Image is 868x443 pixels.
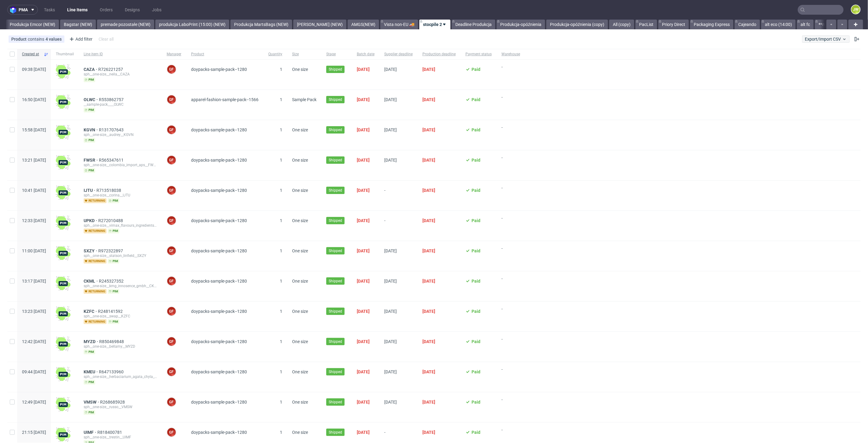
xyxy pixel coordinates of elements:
[84,339,99,344] a: MYZD
[191,218,247,223] span: doypacks-sample-pack--1280
[84,430,97,435] a: UIMF
[280,279,282,284] span: 1
[384,67,397,72] span: [DATE]
[84,97,99,102] a: OLWC
[357,339,370,344] span: [DATE]
[280,218,282,223] span: 1
[501,337,520,354] span: -
[292,52,316,57] span: Size
[84,229,107,233] span: returning
[84,127,99,132] a: KGVN
[292,339,308,344] span: One size
[501,306,520,324] span: -
[384,339,397,344] span: [DATE]
[99,279,125,284] a: R245327352
[56,306,71,321] img: wHgJFi1I6lmhQAAAABJRU5ErkJggg==
[329,218,342,223] span: Shipped
[84,67,98,72] a: CAZA
[84,309,98,314] span: KZFC
[357,127,370,132] span: [DATE]
[60,20,96,29] a: Bagstar (NEW)
[63,5,91,15] a: Line Items
[22,279,46,284] span: 13:17 [DATE]
[501,246,520,264] span: -
[67,34,94,44] div: Add filter
[329,157,342,163] span: Shipped
[167,398,176,406] figcaption: GF
[292,127,308,132] span: One size
[84,400,100,405] a: VMSW
[501,64,520,82] span: -
[422,127,435,132] span: [DATE]
[121,5,143,15] a: Designs
[167,52,181,57] span: Manager
[329,399,342,405] span: Shipped
[22,97,46,102] span: 16:50 [DATE]
[22,127,46,132] span: 15:58 [DATE]
[84,284,157,288] div: sph__one-size__kmg_innosence_gmbh__CKML
[501,52,520,57] span: Warehouse
[422,309,435,314] span: [DATE]
[329,127,342,133] span: Shipped
[99,339,125,344] a: R850469848
[384,97,397,102] span: [DATE]
[97,430,123,435] span: R818400781
[422,339,435,344] span: [DATE]
[56,125,71,140] img: wHgJFi1I6lmhQAAAABJRU5ErkJggg==
[167,368,176,376] figcaption: GF
[96,5,116,15] a: Orders
[84,163,157,167] div: sph__one-size__colombia_import_aps__FWSR
[357,430,370,435] span: [DATE]
[384,369,397,374] span: [DATE]
[84,198,107,203] span: returning
[191,430,247,435] span: doypacks-sample-pack--1280
[690,20,733,29] a: Packaging Express
[98,309,124,314] a: R248141592
[167,156,176,164] figcaption: GF
[84,77,95,82] span: pim
[422,97,435,102] span: [DATE]
[22,67,46,72] span: 09:38 [DATE]
[422,52,456,57] span: Production deadline
[472,67,480,72] span: Paid
[99,369,125,374] span: R647133960
[191,188,247,193] span: doypacks-sample-pack--1280
[472,339,480,344] span: Paid
[419,20,450,29] a: stocpile 2
[292,97,316,102] span: Sample Pack
[84,52,157,57] span: Line item ID
[99,158,125,163] span: R565347611
[280,158,282,163] span: 1
[167,277,176,285] figcaption: GF
[56,276,71,291] img: wHgJFi1I6lmhQAAAABJRU5ErkJggg==
[472,158,480,163] span: Paid
[11,37,28,42] span: Product
[501,185,520,203] span: -
[501,125,520,143] span: -
[422,430,435,435] span: [DATE]
[56,427,71,442] img: wHgJFi1I6lmhQAAAABJRU5ErkJggg==
[384,188,413,203] span: -
[293,20,346,29] a: [PERSON_NAME] (NEW)
[7,5,38,15] button: pma
[167,186,176,195] figcaption: GF
[280,369,282,374] span: 1
[108,198,119,203] span: pim
[96,188,122,193] span: R713518038
[357,52,374,57] span: Batch date
[84,188,96,193] span: IJTU
[84,410,95,415] span: pim
[357,279,370,284] span: [DATE]
[472,218,480,223] span: Paid
[98,248,124,253] span: R972322897
[56,52,74,57] span: Thumbnail
[280,127,282,132] span: 1
[805,37,847,42] span: Export/Import CSV
[797,20,814,29] a: alt fc
[230,20,292,29] a: Produkcja MartsBags (NEW)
